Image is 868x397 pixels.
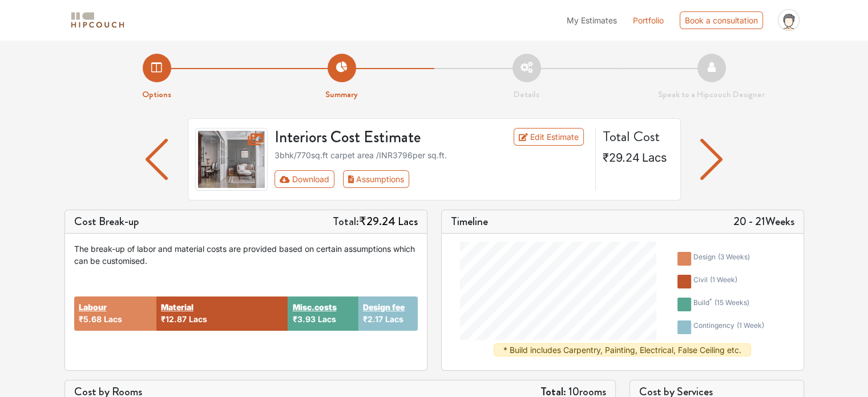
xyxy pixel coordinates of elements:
button: Design fee [363,301,405,313]
h5: Total: [333,215,418,228]
span: ( 1 week ) [737,321,764,330]
button: Misc.costs [292,301,336,313]
span: ₹2.17 [363,314,383,324]
h5: 20 - 21 Weeks [733,215,794,228]
span: Lacs [317,314,336,324]
a: Edit Estimate [514,128,584,146]
span: ( 1 week ) [710,275,737,284]
div: Book a consultation [680,11,763,29]
span: logo-horizontal.svg [69,7,126,33]
div: 3bhk / 770 sq.ft carpet area /INR 3796 per sq.ft. [274,149,588,161]
img: arrow left [146,139,168,180]
span: ₹12.87 [161,314,187,324]
img: gallery [195,128,268,191]
img: arrow left [700,139,722,180]
div: * Build includes Carpentry, Painting, Electrical, False Ceiling etc. [494,343,751,356]
h5: Cost Break-up [74,215,139,228]
button: Labour [79,301,107,313]
button: Material [161,301,193,313]
div: build [693,298,749,311]
strong: Speak to a Hipcouch Designer [658,88,765,101]
span: Lacs [642,151,667,165]
h4: Total Cost [603,128,671,145]
span: My Estimates [567,15,617,25]
div: civil [693,275,737,288]
span: ₹29.24 [359,213,395,230]
span: Lacs [385,314,403,324]
div: design [693,252,750,266]
button: Download [274,170,334,188]
a: Portfolio [633,14,664,26]
div: Toolbar with button groups [274,170,588,188]
span: Lacs [104,314,122,324]
strong: Details [514,88,539,101]
div: contingency [693,320,764,334]
span: Lacs [189,314,207,324]
span: ₹29.24 [603,151,640,165]
span: ₹3.93 [292,314,315,324]
span: ( 3 weeks ) [718,252,750,261]
button: Assumptions [343,170,410,188]
span: ₹5.68 [79,314,102,324]
div: First group [274,170,418,188]
strong: Options [142,88,171,101]
strong: Summary [325,88,358,101]
div: The break-up of labor and material costs are provided based on certain assumptions which can be c... [74,243,418,267]
span: ( 15 weeks ) [714,298,749,307]
h3: Interiors Cost Estimate [268,128,486,147]
h5: Timeline [451,215,488,228]
img: logo-horizontal.svg [69,10,126,30]
span: Lacs [398,213,418,230]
